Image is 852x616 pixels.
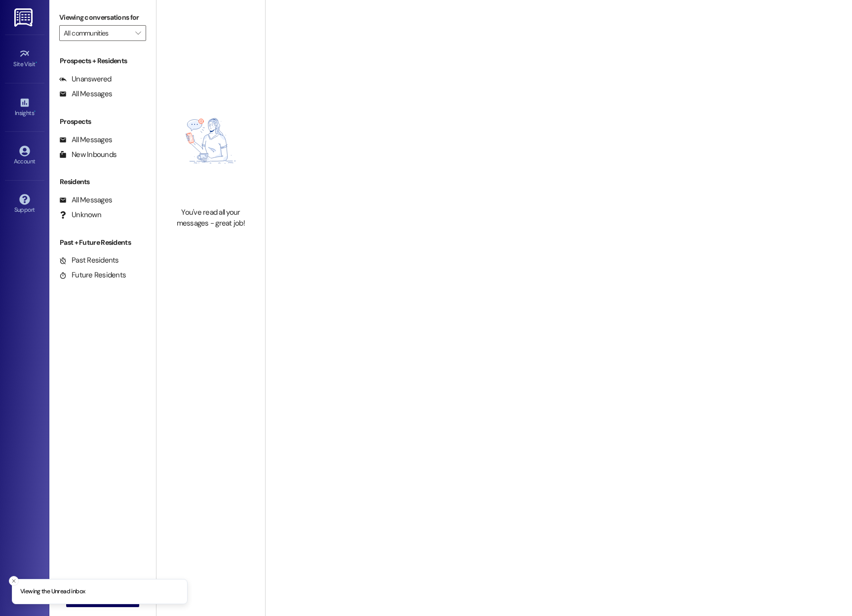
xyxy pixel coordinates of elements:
p: Viewing the Unread inbox [20,587,85,596]
i:  [135,29,141,37]
div: Prospects + Residents [49,56,156,66]
div: Future Residents [59,270,126,280]
div: Past Residents [59,255,119,266]
a: Site Visit • [5,45,44,72]
div: Prospects [49,116,156,127]
button: Close toast [9,576,19,586]
div: All Messages [59,89,112,99]
label: Viewing conversations for [59,10,146,25]
div: New Inbounds [59,150,116,160]
div: Unknown [59,210,101,220]
a: Account [5,143,44,169]
a: Insights • [5,94,44,121]
img: empty-state [167,79,254,203]
div: Past + Future Residents [49,237,156,248]
div: Unanswered [59,74,112,84]
input: All communities [64,25,130,41]
span: • [36,59,37,66]
span: • [34,108,36,115]
img: ResiDesk Logo [14,8,35,27]
a: Support [5,191,44,218]
div: You've read all your messages - great job! [167,207,254,229]
div: All Messages [59,135,112,145]
div: Residents [49,177,156,187]
div: All Messages [59,195,112,205]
